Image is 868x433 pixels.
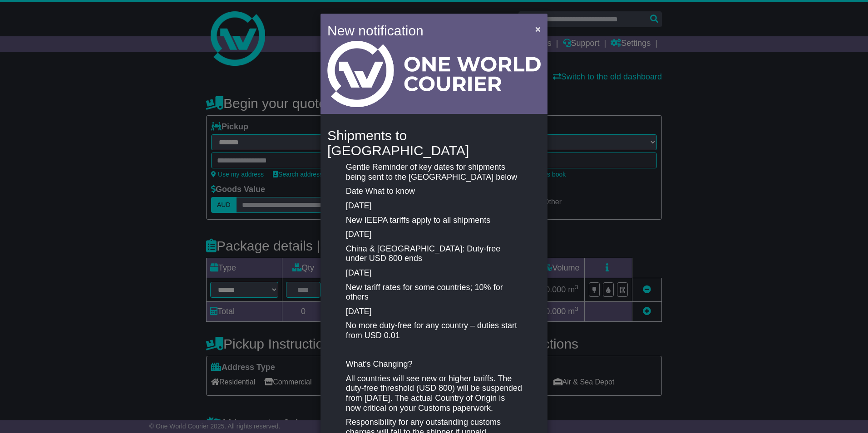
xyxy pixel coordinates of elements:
[327,20,522,41] h4: New notification
[346,201,522,211] p: [DATE]
[346,216,522,226] p: New IEEPA tariffs apply to all shipments
[346,359,522,369] p: What’s Changing?
[346,283,522,302] p: New tariff rates for some countries; 10% for others
[346,307,522,317] p: [DATE]
[531,20,545,38] button: Close
[346,321,522,340] p: No more duty-free for any country – duties start from USD 0.01
[346,268,522,278] p: [DATE]
[346,162,522,182] p: Gentle Reminder of key dates for shipments being sent to the [GEOGRAPHIC_DATA] below
[327,41,541,107] img: Light
[346,187,522,197] p: Date What to know
[346,230,522,240] p: [DATE]
[327,128,541,158] h4: Shipments to [GEOGRAPHIC_DATA]
[346,244,522,264] p: China & [GEOGRAPHIC_DATA]: Duty-free under USD 800 ends
[535,24,541,34] span: ×
[346,374,522,413] p: All countries will see new or higher tariffs. The duty-free threshold (USD 800) will be suspended...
